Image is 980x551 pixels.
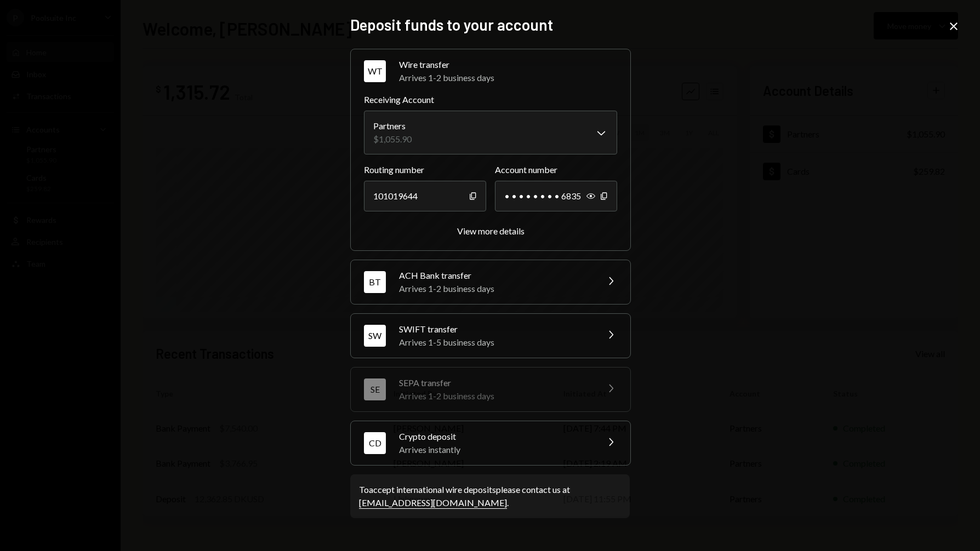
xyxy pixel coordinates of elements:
[351,421,630,465] button: CDCrypto depositArrives instantly
[364,93,617,237] div: WTWire transferArrives 1-2 business days
[457,226,525,236] div: View more details
[399,376,591,389] div: SEPA transfer
[364,163,486,176] label: Routing number
[364,111,617,154] button: Receiving Account
[364,378,386,400] div: SE
[495,181,617,211] div: • • • • • • • • 6835
[364,432,386,454] div: CD
[364,60,386,82] div: WT
[351,49,630,93] button: WTWire transferArrives 1-2 business days
[399,443,591,456] div: Arrives instantly
[399,282,591,295] div: Arrives 1-2 business days
[364,181,486,211] div: 101019644
[399,430,591,443] div: Crypto deposit
[399,71,617,84] div: Arrives 1-2 business days
[495,163,617,176] label: Account number
[351,260,630,304] button: BTACH Bank transferArrives 1-2 business days
[399,58,617,71] div: Wire transfer
[351,314,630,358] button: SWSWIFT transferArrives 1-5 business days
[399,323,591,336] div: SWIFT transfer
[399,269,591,282] div: ACH Bank transfer
[364,325,386,347] div: SW
[457,226,525,237] button: View more details
[359,483,621,509] div: To accept international wire deposits please contact us at .
[399,336,591,349] div: Arrives 1-5 business days
[399,389,591,403] div: Arrives 1-2 business days
[359,497,507,509] a: [EMAIL_ADDRESS][DOMAIN_NAME]
[351,368,630,411] button: SESEPA transferArrives 1-2 business days
[350,14,630,36] h2: Deposit funds to your account
[364,93,617,106] label: Receiving Account
[364,271,386,293] div: BT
